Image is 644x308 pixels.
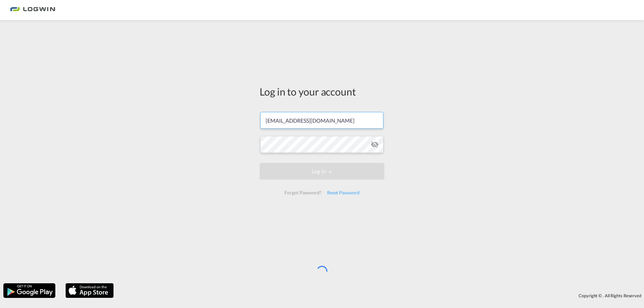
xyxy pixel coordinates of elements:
img: apple.png [65,283,114,299]
div: Copyright © . All Rights Reserved [117,290,644,301]
md-icon: icon-eye-off [371,140,379,148]
div: Reset Password [324,187,362,199]
img: bc73a0e0d8c111efacd525e4c8ad7d32.png [10,3,55,18]
div: Log in to your account [260,84,384,99]
input: Enter email/phone number [260,112,383,129]
div: Forgot Password? [282,187,324,199]
img: google.png [3,283,56,299]
button: LOGIN [260,163,384,180]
